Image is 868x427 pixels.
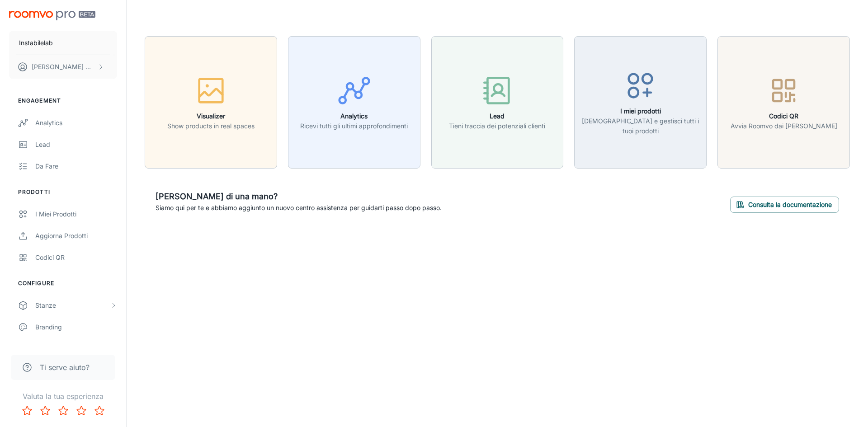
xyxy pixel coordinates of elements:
button: [PERSON_NAME] Menin [9,55,117,79]
button: LeadTieni traccia dei potenziali clienti [431,36,564,169]
p: [DEMOGRAPHIC_DATA] e gestisci tutti i tuoi prodotti [580,116,701,136]
button: AnalyticsRicevi tutti gli ultimi approfondimenti [288,36,420,169]
h6: Visualizer [167,111,255,121]
p: Ricevi tutti gli ultimi approfondimenti [300,121,408,131]
a: I miei prodotti[DEMOGRAPHIC_DATA] e gestisci tutti i tuoi prodotti [574,97,707,106]
p: Tieni traccia dei potenziali clienti [449,121,545,131]
button: Codici QRAvvia Roomvo dai [PERSON_NAME] [717,36,850,169]
h6: Analytics [300,111,408,121]
div: Codici QR [35,253,117,263]
p: Avvia Roomvo dai [PERSON_NAME] [731,121,837,131]
p: Siamo qui per te e abbiamo aggiunto un nuovo centro assistenza per guidarti passo dopo passo. [156,203,442,213]
div: Analytics [35,118,117,128]
div: Aggiorna prodotti [35,231,117,241]
a: AnalyticsRicevi tutti gli ultimi approfondimenti [288,97,420,106]
div: Da fare [35,161,117,171]
button: Consulta la documentazione [730,197,839,213]
button: VisualizerShow products in real spaces [145,36,277,169]
p: Show products in real spaces [167,121,255,131]
a: Codici QRAvvia Roomvo dai [PERSON_NAME] [717,97,850,106]
a: Consulta la documentazione [730,199,839,208]
h6: Codici QR [731,111,837,121]
h6: Lead [449,111,545,121]
p: Instabilelab [19,38,53,48]
h6: I miei prodotti [580,106,701,116]
button: I miei prodotti[DEMOGRAPHIC_DATA] e gestisci tutti i tuoi prodotti [574,36,707,169]
a: LeadTieni traccia dei potenziali clienti [431,97,564,106]
div: Lead [35,140,117,150]
p: [PERSON_NAME] Menin [32,62,95,72]
div: I miei prodotti [35,209,117,219]
img: Roomvo PRO Beta [9,11,95,20]
button: Instabilelab [9,31,117,55]
h6: [PERSON_NAME] di una mano? [156,190,442,203]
